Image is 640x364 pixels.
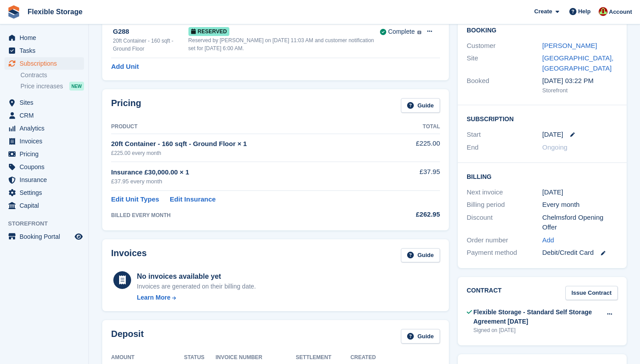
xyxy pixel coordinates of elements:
[20,96,73,109] span: Sites
[20,174,73,186] span: Insurance
[4,44,84,57] a: menu
[473,308,601,326] div: Flexible Storage - Standard Self Storage Agreement [DATE]
[111,177,390,186] div: £37.95 every month
[111,98,141,113] h2: Pricing
[111,149,390,157] div: £225.00 every month
[542,200,618,210] div: Every month
[542,130,563,140] time: 2025-08-27 23:00:00 UTC
[542,248,618,258] div: Debit/Credit Card
[20,161,73,173] span: Coupons
[4,230,84,243] a: menu
[542,187,618,198] div: [DATE]
[137,293,256,302] a: Learn More
[20,32,73,44] span: Home
[401,98,440,113] a: Guide
[534,7,552,16] span: Create
[137,293,170,302] div: Learn More
[542,143,568,151] span: Ongoing
[111,62,139,72] a: Add Unit
[473,326,601,334] div: Signed on [DATE]
[24,4,86,19] a: Flexible Storage
[170,194,216,205] a: Edit Insurance
[467,53,542,73] div: Site
[4,148,84,160] a: menu
[188,36,380,52] div: Reserved by [PERSON_NAME] on [DATE] 11:03 AM and customer notification set for [DATE] 6:00 AM.
[8,219,88,228] span: Storefront
[467,286,502,301] h2: Contract
[20,81,84,91] a: Price increases NEW
[467,200,542,210] div: Billing period
[599,7,608,16] img: David Jones
[467,213,542,233] div: Discount
[4,135,84,147] a: menu
[390,134,440,162] td: £225.00
[20,109,73,122] span: CRM
[20,71,84,79] a: Contracts
[4,122,84,135] a: menu
[390,210,440,220] div: £262.95
[111,194,159,205] a: Edit Unit Types
[69,82,84,91] div: NEW
[137,271,256,282] div: No invoices available yet
[20,44,73,57] span: Tasks
[390,120,440,134] th: Total
[609,8,632,16] span: Account
[4,161,84,173] a: menu
[20,148,73,160] span: Pricing
[111,120,390,134] th: Product
[111,139,390,149] div: 20ft Container - 160 sqft - Ground Floor × 1
[20,122,73,135] span: Analytics
[4,96,84,109] a: menu
[542,54,613,72] a: [GEOGRAPHIC_DATA], [GEOGRAPHIC_DATA]
[467,248,542,258] div: Payment method
[542,42,597,49] a: [PERSON_NAME]
[4,174,84,186] a: menu
[111,167,390,178] div: Insurance £30,000.00 × 1
[4,109,84,122] a: menu
[542,76,618,86] div: [DATE] 03:22 PM
[467,130,542,140] div: Start
[20,186,73,199] span: Settings
[4,57,84,70] a: menu
[111,211,390,219] div: BILLED EVERY MONTH
[542,86,618,95] div: Storefront
[542,235,554,245] a: Add
[20,57,73,70] span: Subscriptions
[111,329,144,344] h2: Deposit
[188,27,230,36] span: Reserved
[467,41,542,51] div: Customer
[565,286,618,301] a: Issue Contract
[467,142,542,153] div: End
[467,187,542,198] div: Next invoice
[20,82,63,91] span: Price increases
[20,199,73,212] span: Capital
[401,329,440,344] a: Guide
[4,32,84,44] a: menu
[390,162,440,191] td: £37.95
[4,199,84,212] a: menu
[467,172,618,181] h2: Billing
[4,186,84,199] a: menu
[20,135,73,147] span: Invoices
[137,282,256,291] div: Invoices are generated on their billing date.
[467,235,542,245] div: Order number
[113,37,188,53] div: 20ft Container - 160 sqft - Ground Floor
[467,76,542,95] div: Booked
[113,27,188,37] div: G288
[111,248,147,263] h2: Invoices
[578,7,591,16] span: Help
[467,114,618,123] h2: Subscription
[388,27,415,36] div: Complete
[401,248,440,263] a: Guide
[542,213,618,233] div: Chelmsford Opening Offer
[73,231,84,242] a: Preview store
[467,27,618,34] h2: Booking
[20,230,73,243] span: Booking Portal
[417,31,421,35] img: icon-info-grey-7440780725fd019a000dd9b08b2336e03edf1995a4989e88bcd33f0948082b44.svg
[7,5,20,19] img: stora-icon-8386f47178a22dfd0bd8f6a31ec36ba5ce8667c1dd55bd0f319d3a0aa187defe.svg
